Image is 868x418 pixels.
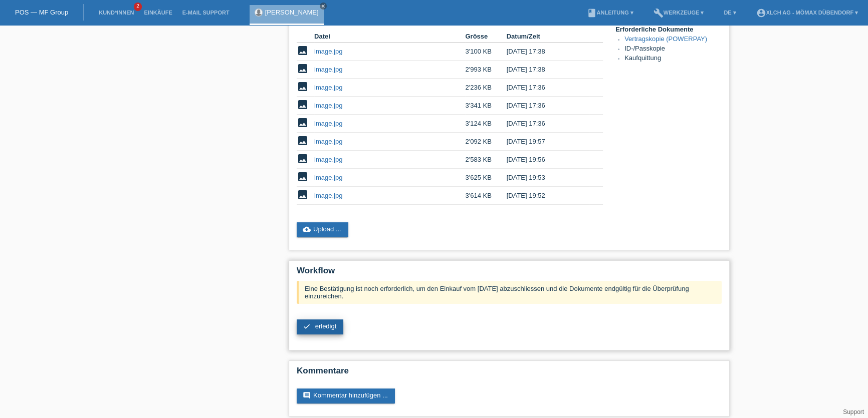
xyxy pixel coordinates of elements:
[507,169,589,187] td: [DATE] 19:53
[320,3,327,10] a: close
[654,8,664,18] i: build
[303,391,311,399] i: comment
[586,8,596,18] i: book
[297,388,395,403] a: commentKommentar hinzufügen ...
[314,48,342,55] a: image.jpg
[314,192,342,199] a: image.jpg
[297,153,309,165] i: image
[751,10,863,16] a: account_circleXLCH AG - Mömax Dübendorf ▾
[756,8,766,18] i: account_circle
[177,10,235,16] a: E-Mail Support
[465,61,506,79] td: 2'993 KB
[265,9,319,16] a: [PERSON_NAME]
[314,66,342,73] a: image.jpg
[15,9,68,16] a: POS — MF Group
[465,133,506,151] td: 2'092 KB
[314,174,342,181] a: image.jpg
[297,63,309,75] i: image
[507,61,589,79] td: [DATE] 17:38
[465,187,506,205] td: 3'614 KB
[314,102,342,109] a: image.jpg
[314,120,342,127] a: image.jpg
[507,97,589,115] td: [DATE] 17:36
[465,115,506,133] td: 3'124 KB
[507,133,589,151] td: [DATE] 19:57
[297,281,722,304] div: Eine Bestätigung ist noch erforderlich, um den Einkauf vom [DATE] abzuschliessen und die Dokument...
[615,26,722,33] h4: Erforderliche Dokumente
[465,151,506,169] td: 2'583 KB
[465,169,506,187] td: 3'625 KB
[719,10,741,16] a: DE ▾
[297,189,309,201] i: image
[465,79,506,97] td: 2'236 KB
[297,266,722,281] h2: Workflow
[624,54,722,64] li: Kaufquittung
[297,319,343,334] a: check erledigt
[297,135,309,147] i: image
[297,117,309,129] i: image
[297,222,348,237] a: cloud_uploadUpload ...
[648,10,709,16] a: buildWerkzeuge ▾
[94,10,139,16] a: Kund*innen
[465,97,506,115] td: 3'341 KB
[507,187,589,205] td: [DATE] 19:52
[303,322,311,330] i: check
[297,45,309,57] i: image
[314,138,342,145] a: image.jpg
[581,10,638,16] a: bookAnleitung ▾
[507,151,589,169] td: [DATE] 19:56
[314,84,342,91] a: image.jpg
[139,10,177,16] a: Einkäufe
[297,81,309,93] i: image
[297,99,309,111] i: image
[314,156,342,163] a: image.jpg
[303,225,311,233] i: cloud_upload
[465,43,506,61] td: 3'100 KB
[297,366,722,381] h2: Kommentare
[134,3,142,11] span: 2
[314,31,465,43] th: Datei
[321,4,326,9] i: close
[465,31,506,43] th: Grösse
[624,35,707,43] a: Vertragskopie (POWERPAY)
[507,79,589,97] td: [DATE] 17:36
[507,31,589,43] th: Datum/Zeit
[507,43,589,61] td: [DATE] 17:38
[297,171,309,183] i: image
[624,45,722,54] li: ID-/Passkopie
[843,408,864,415] a: Support
[315,322,337,330] span: erledigt
[507,115,589,133] td: [DATE] 17:36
